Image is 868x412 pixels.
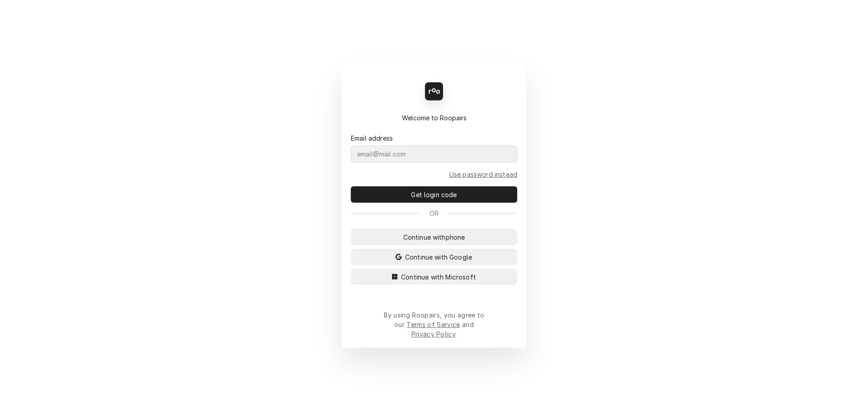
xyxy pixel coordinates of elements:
div: Or [351,208,517,218]
button: Get login code [351,186,517,203]
button: Continue withphone [351,229,517,245]
a: Go to Email and password form [449,170,517,179]
div: By using Roopairs, you agree to our and . [383,310,485,339]
a: Privacy Policy [411,330,455,338]
button: Continue with Microsoft [351,269,517,285]
span: Continue with Microsoft [399,272,478,282]
span: Continue with Google [403,252,474,262]
input: email@mail.com [351,146,517,162]
span: Continue with phone [401,232,467,242]
button: Continue with Google [351,249,517,265]
div: Welcome to Roopairs [351,113,517,123]
span: Get login code [409,190,458,199]
a: Terms of Service [406,321,460,328]
label: Email address [351,133,393,143]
